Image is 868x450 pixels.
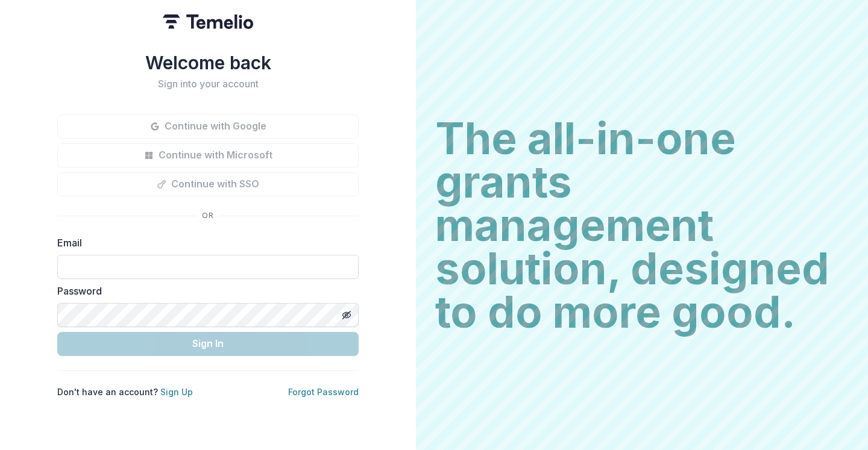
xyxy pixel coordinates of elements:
[57,78,359,90] h2: Sign into your account
[163,14,253,29] img: Temelio
[57,52,359,73] h1: Welcome back
[337,305,356,325] button: Toggle password visibility
[57,114,359,139] button: Continue with Google
[160,387,193,397] a: Sign Up
[57,172,359,196] button: Continue with SSO
[57,284,351,298] label: Password
[57,332,359,356] button: Sign In
[288,387,359,397] a: Forgot Password
[57,236,351,250] label: Email
[57,143,359,167] button: Continue with Microsoft
[57,386,193,398] p: Don't have an account?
